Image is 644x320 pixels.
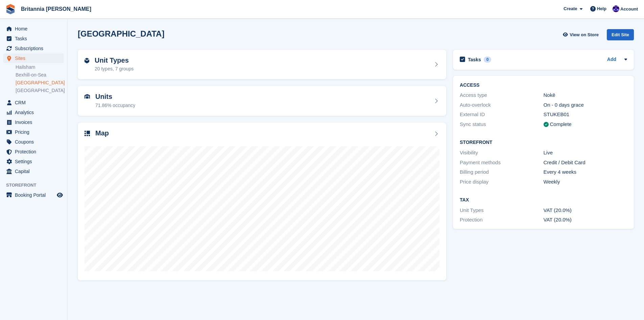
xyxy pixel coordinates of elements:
span: Subscriptions [15,44,55,53]
div: 20 types, 7 groups [95,65,134,72]
h2: Storefront [460,140,627,145]
img: map-icn-33ee37083ee616e46c38cad1a60f524a97daa1e2b2c8c0bc3eb3415660979fc1.svg [85,131,90,136]
span: Booking Portal [15,190,55,200]
div: Weekly [544,178,627,186]
span: Protection [15,147,55,156]
a: View on Store [562,29,601,40]
a: [GEOGRAPHIC_DATA] [16,87,64,94]
a: menu [3,98,64,107]
a: Hailsham [16,64,64,70]
div: STUKEB01 [544,111,627,119]
div: Billing period [460,168,543,176]
a: menu [3,127,64,137]
span: Invoices [15,118,55,127]
a: Map [78,123,446,281]
h2: Units [95,93,135,101]
div: Auto-overlock [460,101,543,109]
a: menu [3,137,64,147]
a: Britannia [PERSON_NAME] [18,3,94,15]
a: Add [607,56,616,64]
div: On - 0 days grace [544,101,627,109]
div: Visibility [460,149,543,157]
div: Payment methods [460,159,543,167]
a: menu [3,108,64,117]
div: Credit / Debit Card [544,159,627,167]
div: Live [544,149,627,157]
h2: Tax [460,197,627,203]
div: Price display [460,178,543,186]
span: Home [15,24,55,34]
img: unit-icn-7be61d7bf1b0ce9d3e12c5938cc71ed9869f7b940bace4675aadf7bd6d80202e.svg [85,94,90,99]
a: Unit Types 20 types, 7 groups [78,50,446,80]
span: Account [620,6,638,13]
a: Bexhill-on-Sea [16,72,64,78]
h2: ACCESS [460,83,627,88]
div: Complete [550,121,572,128]
a: menu [3,118,64,127]
div: Unit Types [460,207,543,214]
div: Access type [460,91,543,99]
img: Tina Tyson [613,5,619,12]
img: stora-icon-8386f47178a22dfd0bd8f6a31ec36ba5ce8667c1dd55bd0f319d3a0aa187defe.svg [5,4,16,14]
h2: Map [95,129,109,137]
div: 71.86% occupancy [95,102,135,109]
span: Sites [15,54,55,63]
a: menu [3,147,64,156]
a: Units 71.86% occupancy [78,86,446,116]
a: menu [3,44,64,53]
a: [GEOGRAPHIC_DATA] [16,80,64,86]
span: View on Store [570,31,599,38]
a: menu [3,190,64,200]
a: Preview store [56,191,64,199]
div: Protection [460,216,543,224]
span: Capital [15,167,55,176]
div: VAT (20.0%) [544,207,627,214]
div: External ID [460,111,543,119]
span: Coupons [15,137,55,147]
div: Nokē [544,91,627,99]
a: menu [3,167,64,176]
a: Edit Site [607,29,634,43]
img: unit-type-icn-2b2737a686de81e16bb02015468b77c625bbabd49415b5ef34ead5e3b44a266d.svg [85,58,89,63]
span: Create [564,5,577,12]
span: Help [597,5,606,12]
span: Tasks [15,34,55,43]
div: VAT (20.0%) [544,216,627,224]
a: menu [3,34,64,43]
span: Analytics [15,108,55,117]
div: Edit Site [607,29,634,40]
a: menu [3,24,64,34]
h2: Tasks [468,57,481,63]
div: 0 [484,57,492,63]
h2: Unit Types [95,57,134,64]
h2: [GEOGRAPHIC_DATA] [78,29,164,38]
div: Sync status [460,121,543,128]
a: menu [3,54,64,63]
span: Settings [15,157,55,166]
a: menu [3,157,64,166]
span: Storefront [6,182,67,189]
span: Pricing [15,127,55,137]
div: Every 4 weeks [544,168,627,176]
span: CRM [15,98,55,107]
